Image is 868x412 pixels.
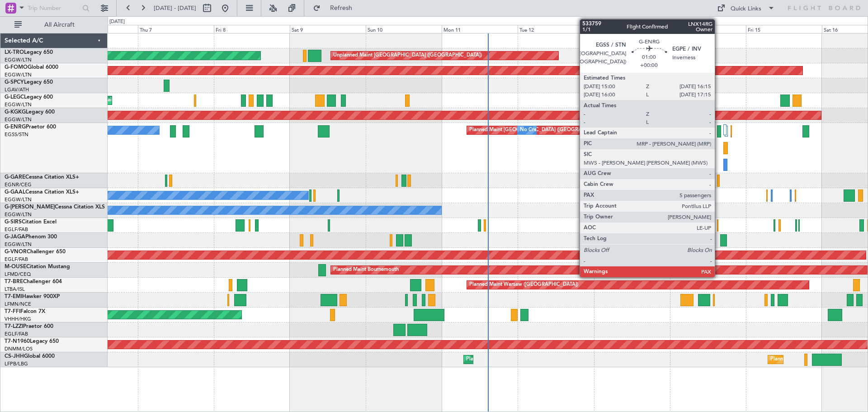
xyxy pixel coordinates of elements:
a: G-SPCYLegacy 650 [5,80,53,85]
a: M-OUSECitation Mustang [5,264,70,270]
a: T7-FFIFalcon 7X [5,309,45,314]
span: T7-N1960 [5,339,30,344]
span: [DATE] - [DATE] [154,4,196,12]
span: G-SPCY [5,80,24,85]
span: G-[PERSON_NAME] [5,204,55,210]
a: LFMN/NCE [5,301,31,308]
button: Quick Links [712,1,779,15]
span: All Aircraft [24,22,95,28]
div: Fri 15 [746,25,822,33]
span: M-OUSE [5,264,26,270]
div: No Crew [520,123,541,137]
a: G-GAALCessna Citation XLS+ [5,189,79,195]
div: Planned Maint [GEOGRAPHIC_DATA] ([GEOGRAPHIC_DATA]) [466,353,609,366]
a: G-GARECessna Citation XLS+ [5,175,79,180]
a: G-SIRSCitation Excel [5,219,57,225]
a: EGLF/FAB [5,331,28,337]
a: G-VNORChallenger 650 [5,249,66,255]
span: G-SIRS [5,219,22,225]
a: T7-EMIHawker 900XP [5,294,60,299]
a: EGGW/LTN [5,241,32,248]
div: Sat 9 [290,25,366,33]
button: Refresh [309,1,363,15]
div: Planned Maint Bournemouth [333,263,399,277]
div: [DATE] [109,18,125,26]
div: Mon 11 [442,25,518,33]
a: LGAV/ATH [5,86,29,93]
a: G-KGKGLegacy 600 [5,109,55,115]
div: Unplanned Maint [GEOGRAPHIC_DATA] ([GEOGRAPHIC_DATA]) [333,49,482,62]
a: G-[PERSON_NAME]Cessna Citation XLS [5,204,105,210]
a: LX-TROLegacy 650 [5,50,53,55]
a: EGLF/FAB [5,256,28,263]
span: Refresh [322,5,360,11]
div: Fri 8 [214,25,290,33]
span: G-KGKG [5,109,26,115]
a: EGGW/LTN [5,196,32,203]
div: Planned Maint [GEOGRAPHIC_DATA] ([GEOGRAPHIC_DATA]) [469,123,612,137]
a: G-JAGAPhenom 300 [5,234,57,240]
button: All Aircraft [10,18,98,32]
span: T7-EMI [5,294,22,299]
span: LX-TRO [5,50,24,55]
span: G-JAGA [5,234,25,240]
a: DNMM/LOS [5,346,33,352]
a: EGGW/LTN [5,116,32,123]
a: LFPB/LBG [5,360,28,367]
a: EGGW/LTN [5,57,32,63]
div: Planned Maint [GEOGRAPHIC_DATA] ([GEOGRAPHIC_DATA]) [622,218,764,232]
a: T7-N1960Legacy 650 [5,339,59,344]
span: T7-LZZI [5,324,23,329]
span: G-GAAL [5,189,25,195]
div: Tue 12 [518,25,594,33]
div: Sun 10 [366,25,442,33]
span: G-GARE [5,175,25,180]
span: G-ENRG [5,124,26,130]
a: G-ENRGPraetor 600 [5,124,56,130]
span: CS-JHH [5,354,24,359]
div: Thu 7 [138,25,214,33]
a: EGGW/LTN [5,71,32,78]
a: EGGW/LTN [5,211,32,218]
a: G-LEGCLegacy 600 [5,95,53,100]
div: Quick Links [731,5,761,14]
span: T7-BRE [5,279,23,284]
input: Trip Number [28,1,80,15]
a: CS-JHHGlobal 6000 [5,354,55,359]
a: T7-BREChallenger 604 [5,279,62,284]
span: G-VNOR [5,249,27,255]
a: G-FOMOGlobal 6000 [5,65,58,70]
span: G-LEGC [5,95,24,100]
a: EGSS/STN [5,131,28,138]
div: Thu 14 [670,25,746,33]
span: G-FOMO [5,65,28,70]
a: EGNR/CEG [5,181,32,188]
span: T7-FFI [5,309,20,314]
a: T7-LZZIPraetor 600 [5,324,53,329]
div: Wed 13 [594,25,670,33]
a: LFMD/CEQ [5,271,31,278]
a: LTBA/ISL [5,286,25,293]
div: Planned Maint Warsaw ([GEOGRAPHIC_DATA]) [469,278,578,292]
a: VHHH/HKG [5,316,31,322]
a: EGGW/LTN [5,101,32,108]
a: EGLF/FAB [5,226,28,233]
